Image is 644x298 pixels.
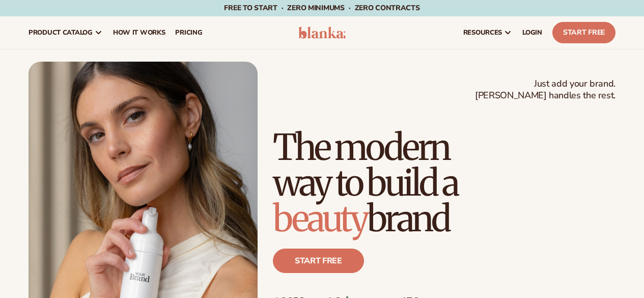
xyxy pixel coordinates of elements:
[113,29,165,37] span: How It Works
[463,29,502,37] span: resources
[298,26,346,39] img: logo
[273,249,364,273] a: Start free
[224,3,419,13] span: Free to start · ZERO minimums · ZERO contracts
[23,16,108,49] a: product catalog
[273,196,367,241] span: beauty
[29,29,93,37] span: product catalog
[522,29,542,37] span: LOGIN
[517,16,547,49] a: LOGIN
[108,16,171,49] a: How It Works
[475,78,615,102] span: Just add your brand. [PERSON_NAME] handles the rest.
[273,129,615,236] h1: The modern way to build a brand
[175,29,202,37] span: pricing
[458,16,517,49] a: resources
[552,22,615,43] a: Start Free
[170,16,207,49] a: pricing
